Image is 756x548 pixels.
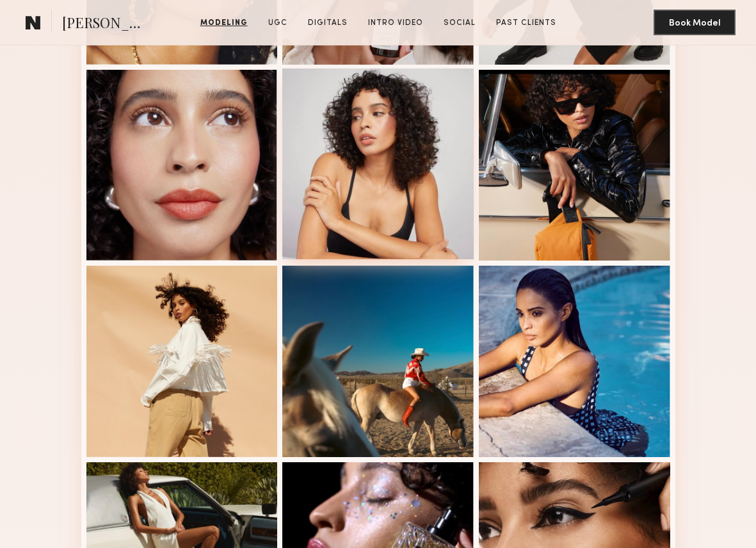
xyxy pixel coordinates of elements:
a: Book Model [654,17,736,28]
a: Intro Video [363,17,428,29]
span: [PERSON_NAME] [62,13,151,35]
a: Modeling [195,17,253,29]
button: Book Model [654,10,736,35]
a: Social [438,17,481,29]
a: Past Clients [491,17,561,29]
a: Digitals [303,17,353,29]
a: UGC [263,17,293,29]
